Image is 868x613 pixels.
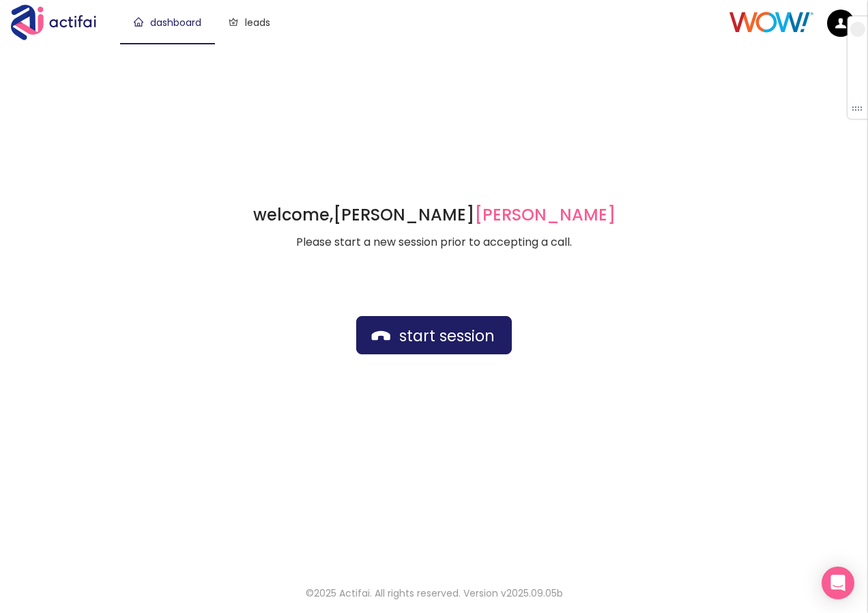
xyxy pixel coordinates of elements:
button: start session [356,316,512,354]
img: default.png [827,10,854,37]
a: leads [229,16,270,29]
a: dashboard [134,16,201,29]
img: Actifai Logo [11,5,109,40]
img: Client Logo [729,12,813,33]
strong: [PERSON_NAME] [333,203,616,226]
div: Open Intercom Messenger [822,567,854,599]
span: [PERSON_NAME] [474,203,616,226]
p: Please start a new session prior to accepting a call. [253,234,616,251]
h1: welcome, [253,204,616,226]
